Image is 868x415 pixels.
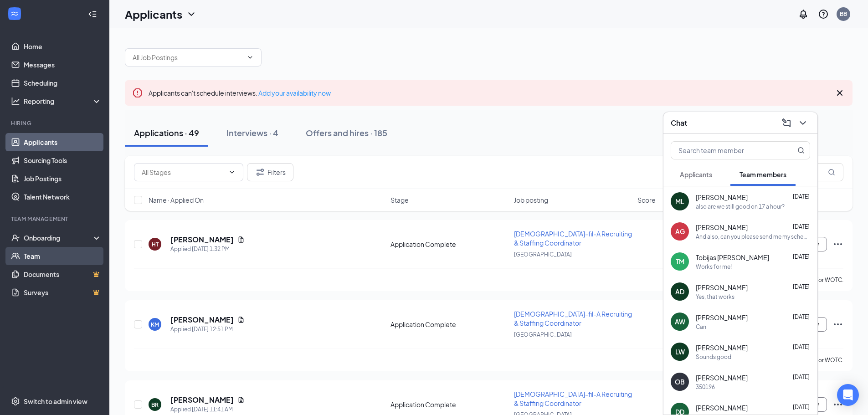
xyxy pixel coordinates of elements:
span: [GEOGRAPHIC_DATA] [514,331,572,338]
svg: Analysis [11,97,20,106]
button: ComposeMessage [779,116,794,130]
svg: Cross [834,87,845,98]
div: AD [675,287,684,296]
div: Offers and hires · 185 [306,127,387,138]
span: [PERSON_NAME] [696,193,748,202]
span: Stage [390,195,409,205]
div: Switch to admin view [24,397,87,406]
div: Applied [DATE] 11:41 AM [170,405,245,414]
svg: MagnifyingGlass [828,169,835,176]
a: SurveysCrown [24,283,102,302]
span: Job posting [514,195,548,205]
button: Filter Filters [247,163,293,181]
svg: MagnifyingGlass [797,147,805,154]
div: Applied [DATE] 12:51 PM [170,325,245,334]
svg: QuestionInfo [818,9,829,20]
a: Talent Network [24,188,102,206]
span: [PERSON_NAME] [696,373,748,382]
div: also are we still good on 17 a hour? [696,203,785,210]
div: AW [675,317,685,326]
span: [PERSON_NAME] [696,223,748,232]
svg: ChevronDown [228,169,236,176]
svg: Document [237,316,245,323]
div: BR [151,401,159,409]
span: Tobijas [PERSON_NAME] [696,253,769,262]
a: Messages [24,56,102,74]
a: Job Postings [24,169,102,188]
div: AG [675,227,685,236]
div: LW [675,347,685,356]
svg: ChevronDown [186,9,197,20]
svg: ComposeMessage [781,118,792,128]
h3: Chat [671,118,687,128]
div: KM [151,321,159,328]
span: [DATE] [793,193,810,200]
svg: Filter [255,167,266,178]
div: And also, can you please send me my schedule for next week? And here's my email!- [EMAIL_ADDRESS]... [696,233,810,241]
span: [DEMOGRAPHIC_DATA]-fil-A Recruiting & Staffing Coordinator [514,390,632,407]
svg: Document [237,396,245,404]
div: Hiring [11,119,100,127]
span: [DATE] [793,374,810,380]
svg: Notifications [798,9,809,20]
svg: ChevronDown [797,118,808,128]
h5: [PERSON_NAME] [170,235,234,245]
input: Search team member [671,142,779,159]
div: Application Complete [390,240,508,249]
div: Yes, that works [696,293,734,301]
svg: Settings [11,397,20,406]
h1: Applicants [125,6,182,22]
svg: WorkstreamLogo [10,9,19,18]
span: [DATE] [793,223,810,230]
span: [DATE] [793,253,810,260]
span: [PERSON_NAME] [696,313,748,322]
div: Application Complete [390,320,508,329]
a: Add your availability now [258,89,331,97]
div: Interviews · 4 [226,127,278,138]
a: Sourcing Tools [24,151,102,169]
span: [DATE] [793,283,810,290]
div: Application Complete [390,400,508,409]
span: [PERSON_NAME] [696,343,748,352]
span: [PERSON_NAME] [696,283,748,292]
button: ChevronDown [796,116,810,130]
span: [DATE] [793,313,810,320]
svg: Collapse [88,10,97,19]
svg: Ellipses [832,399,843,410]
span: [PERSON_NAME] [696,403,748,412]
a: Applicants [24,133,102,151]
span: [GEOGRAPHIC_DATA] [514,251,572,258]
span: [DATE] [793,404,810,410]
div: Sounds good [696,353,731,361]
svg: Ellipses [832,239,843,250]
div: BB [840,10,847,18]
svg: ChevronDown [247,54,254,61]
span: [DATE] [793,343,810,350]
span: Applicants [680,170,712,179]
svg: UserCheck [11,233,20,242]
div: HT [152,241,159,248]
svg: Document [237,236,245,243]
a: Team [24,247,102,265]
span: Applicants can't schedule interviews. [149,89,331,97]
div: ML [675,197,684,206]
input: All Job Postings [133,52,243,62]
div: Applied [DATE] 1:32 PM [170,245,245,254]
div: Reporting [24,97,102,106]
div: Open Intercom Messenger [837,384,859,406]
div: Team Management [11,215,100,223]
svg: Error [132,87,143,98]
div: Can [696,323,706,331]
div: Works for me! [696,263,732,271]
span: Name · Applied On [149,195,204,205]
span: Score [637,195,656,205]
h5: [PERSON_NAME] [170,395,234,405]
div: OB [675,377,685,386]
a: Home [24,37,102,56]
span: [DEMOGRAPHIC_DATA]-fil-A Recruiting & Staffing Coordinator [514,310,632,327]
div: Onboarding [24,233,94,242]
a: Scheduling [24,74,102,92]
svg: Ellipses [832,319,843,330]
div: Applications · 49 [134,127,199,138]
h5: [PERSON_NAME] [170,315,234,325]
